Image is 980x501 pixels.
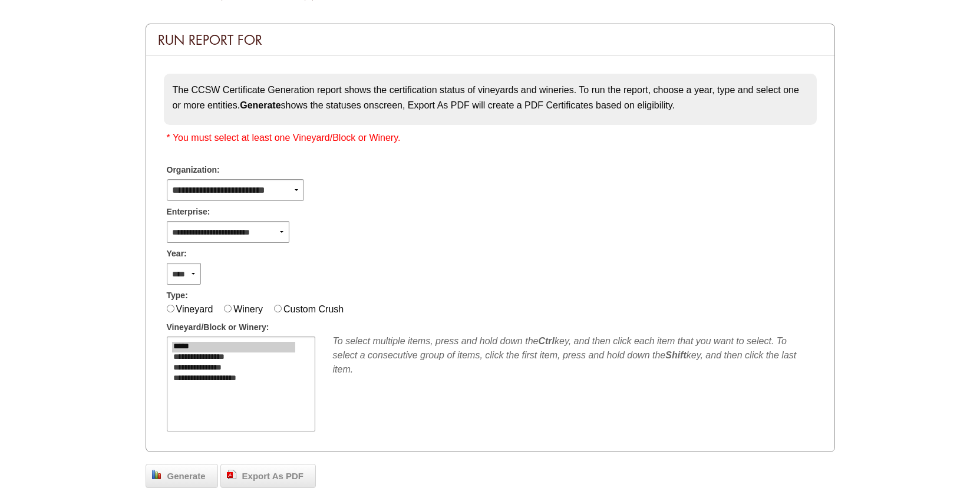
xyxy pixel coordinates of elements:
p: The CCSW Certificate Generation report shows the certification status of vineyards and wineries. ... [173,83,808,113]
div: Run Report For [146,24,834,56]
span: * You must select at least one Vineyard/Block or Winery. [167,133,401,143]
a: Generate [146,464,218,489]
span: Organization: [167,164,220,176]
label: Custom Crush [283,304,344,314]
span: Year: [167,248,187,260]
div: To select multiple items, press and hold down the key, and then click each item that you want to ... [333,334,814,377]
label: Vineyard [176,304,213,314]
span: Vineyard/Block or Winery: [167,321,269,334]
img: chart_bar.png [152,470,161,479]
span: Type: [167,289,188,302]
strong: Generate [240,100,281,110]
b: Ctrl [538,336,555,346]
span: Generate [161,470,212,483]
span: Export As PDF [236,470,309,483]
b: Shift [665,350,687,360]
label: Winery [233,304,263,314]
a: Export As PDF [220,464,316,489]
span: Enterprise: [167,206,210,218]
img: doc_pdf.png [227,470,236,479]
